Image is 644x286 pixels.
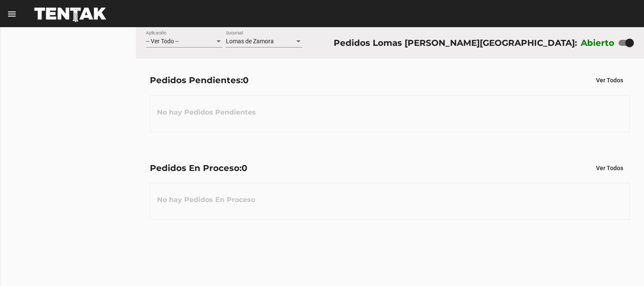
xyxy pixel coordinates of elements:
[589,160,630,176] button: Ver Todos
[150,187,262,213] h3: No hay Pedidos En Proceso
[243,75,249,85] span: 0
[334,36,577,50] div: Pedidos Lomas [PERSON_NAME][GEOGRAPHIC_DATA]:
[589,73,630,88] button: Ver Todos
[150,100,263,125] h3: No hay Pedidos Pendientes
[242,163,247,173] span: 0
[596,165,623,171] span: Ver Todos
[146,38,179,45] span: -- Ver Todo --
[581,36,615,50] label: Abierto
[150,161,247,175] div: Pedidos En Proceso:
[150,73,249,87] div: Pedidos Pendientes:
[7,9,17,19] mat-icon: menu
[226,38,274,45] span: Lomas de Zamora
[596,77,623,84] span: Ver Todos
